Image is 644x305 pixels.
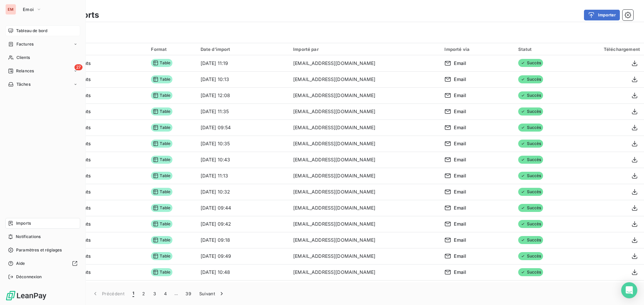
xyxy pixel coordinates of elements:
span: Succès [518,268,543,276]
td: [EMAIL_ADDRESS][DOMAIN_NAME] [289,71,440,87]
span: Déconnexion [16,274,42,280]
span: Table [151,220,172,228]
td: [DATE] 10:43 [197,152,289,168]
button: 3 [149,287,160,301]
span: 27 [74,64,83,70]
td: [DATE] 09:18 [197,232,289,248]
div: EM [5,4,16,15]
span: Aide [16,260,25,266]
td: [EMAIL_ADDRESS][DOMAIN_NAME] [289,136,440,152]
td: [DATE] 10:13 [197,71,289,87]
span: Notifications [16,234,41,240]
td: [EMAIL_ADDRESS][DOMAIN_NAME] [289,168,440,184]
span: Succès [518,107,543,116]
button: 4 [160,287,171,301]
span: Succès [518,236,543,244]
span: Email [454,188,466,195]
span: Email [454,60,466,67]
a: Aide [5,258,80,269]
span: Emoi [23,7,34,12]
span: Succès [518,204,543,212]
span: Table [151,188,172,196]
span: Table [151,236,172,244]
span: Relances [16,68,34,74]
td: [DATE] 09:54 [197,120,289,136]
span: Email [454,172,466,179]
button: 39 [181,287,195,301]
span: Table [151,91,172,99]
td: [EMAIL_ADDRESS][DOMAIN_NAME] [289,248,440,264]
span: Succès [518,220,543,228]
span: Imports [16,220,31,226]
td: [DATE] 11:35 [197,103,289,120]
span: Tâches [16,81,31,87]
div: Format [151,47,192,52]
td: [EMAIL_ADDRESS][DOMAIN_NAME] [289,264,440,280]
button: Précédent [88,287,128,301]
button: 1 [128,287,138,301]
td: [DATE] 10:32 [197,184,289,200]
span: Email [454,76,466,83]
td: [EMAIL_ADDRESS][DOMAIN_NAME] [289,216,440,232]
td: [EMAIL_ADDRESS][DOMAIN_NAME] [289,55,440,71]
td: [DATE] 10:35 [197,136,289,152]
span: Paramètres et réglages [16,247,62,253]
td: [DATE] 09:44 [197,200,289,216]
span: Succès [518,156,543,164]
span: Table [151,75,172,83]
span: Succès [518,252,543,260]
td: [EMAIL_ADDRESS][DOMAIN_NAME] [289,232,440,248]
div: Import [32,46,143,52]
span: Factures [16,41,34,47]
td: [EMAIL_ADDRESS][DOMAIN_NAME] [289,120,440,136]
span: Email [454,140,466,147]
div: Importé via [444,47,510,52]
span: Email [454,237,466,243]
span: Table [151,252,172,260]
td: [DATE] 10:24 [197,280,289,296]
span: Table [151,124,172,132]
td: [DATE] 09:42 [197,216,289,232]
td: [DATE] 11:19 [197,55,289,71]
td: [DATE] 09:49 [197,248,289,264]
span: Email [454,253,466,259]
div: Open Intercom Messenger [621,282,637,298]
div: Date d’import [201,47,285,52]
td: [EMAIL_ADDRESS][DOMAIN_NAME] [289,280,440,296]
span: Tableau de bord [16,28,47,34]
span: Succès [518,59,543,67]
span: Succès [518,124,543,132]
span: Succès [518,172,543,180]
td: [EMAIL_ADDRESS][DOMAIN_NAME] [289,184,440,200]
td: [DATE] 12:08 [197,87,289,103]
span: Email [454,124,466,131]
span: 1 [132,290,134,297]
td: [DATE] 10:48 [197,264,289,280]
span: Email [454,221,466,227]
span: Succès [518,188,543,196]
span: Succès [518,140,543,148]
span: Succès [518,75,543,83]
span: Table [151,204,172,212]
td: [EMAIL_ADDRESS][DOMAIN_NAME] [289,103,440,120]
span: Email [454,205,466,211]
img: Logo LeanPay [5,290,47,301]
td: [EMAIL_ADDRESS][DOMAIN_NAME] [289,87,440,103]
span: Table [151,268,172,276]
span: Succès [518,91,543,99]
span: Email [454,92,466,99]
button: 2 [138,287,149,301]
div: Téléchargement [574,47,640,52]
span: Table [151,59,172,67]
td: [EMAIL_ADDRESS][DOMAIN_NAME] [289,152,440,168]
span: Table [151,140,172,148]
span: Email [454,156,466,163]
span: Table [151,156,172,164]
span: … [171,288,181,299]
button: Importer [584,10,620,20]
td: [EMAIL_ADDRESS][DOMAIN_NAME] [289,200,440,216]
span: Email [454,269,466,276]
span: Clients [16,55,30,61]
span: Table [151,172,172,180]
button: Suivant [195,287,229,301]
